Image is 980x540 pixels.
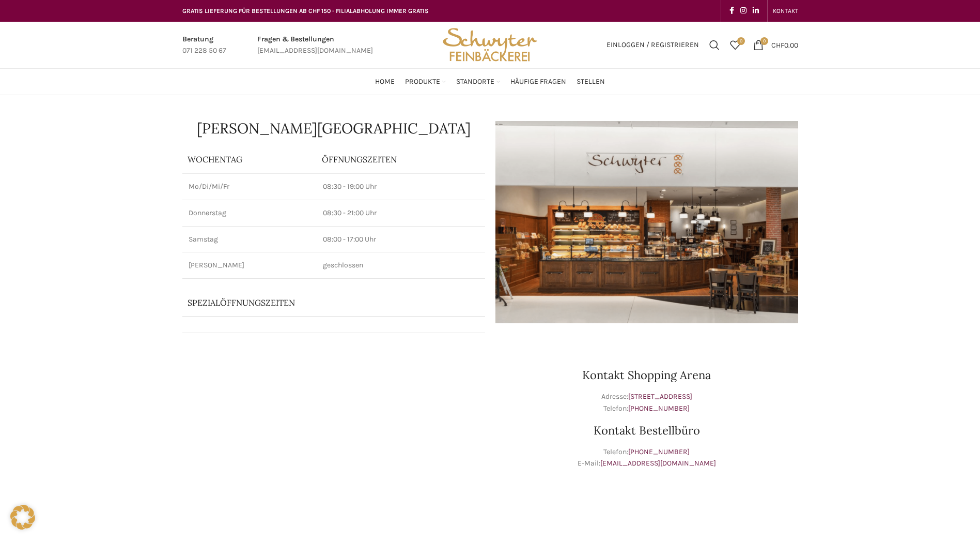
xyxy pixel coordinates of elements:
p: 08:30 - 19:00 Uhr [323,182,479,192]
p: Spezialöffnungszeiten [188,297,451,308]
a: Standorte [456,71,500,92]
div: Main navigation [177,71,803,92]
a: Häufige Fragen [510,71,566,92]
span: KONTAKT [773,7,798,14]
a: [PHONE_NUMBER] [628,447,690,456]
a: Einloggen / Registrieren [601,35,704,55]
span: 0 [760,37,768,45]
p: Wochentag [188,154,312,165]
span: Standorte [456,77,494,87]
p: Adresse: Telefon: [495,391,798,414]
a: Produkte [405,71,446,92]
a: Facebook social link [726,4,737,18]
span: Häufige Fragen [510,77,566,87]
a: [STREET_ADDRESS] [628,392,692,401]
p: geschlossen [323,260,479,271]
div: Meine Wunschliste [725,35,745,55]
div: Secondary navigation [768,1,803,21]
a: Infobox link [257,34,373,57]
p: Samstag [189,234,310,245]
a: Site logo [439,40,540,49]
bdi: 0.00 [771,40,798,49]
p: [PERSON_NAME] [189,260,310,271]
iframe: schwyter zürcherstrasse shopping arena [182,343,485,499]
p: Mo/Di/Mi/Fr [189,182,310,192]
p: Donnerstag [189,208,310,218]
a: Home [375,71,395,92]
a: [EMAIL_ADDRESS][DOMAIN_NAME] [600,459,716,468]
span: Stellen [577,77,605,87]
a: Instagram social link [737,4,750,18]
span: Produkte [405,77,440,87]
p: 08:00 - 17:00 Uhr [323,234,479,245]
img: Bäckerei Schwyter [439,22,540,68]
a: Infobox link [182,34,226,57]
h1: [PERSON_NAME][GEOGRAPHIC_DATA] [182,121,485,136]
a: 0 CHF0.00 [748,35,803,55]
span: 0 [737,37,745,45]
span: Einloggen / Registrieren [606,41,699,49]
a: [PHONE_NUMBER] [628,404,690,413]
a: Stellen [577,71,605,92]
a: Linkedin social link [750,4,762,18]
p: ÖFFNUNGSZEITEN [322,154,480,165]
p: 08:30 - 21:00 Uhr [323,208,479,218]
a: Suchen [704,35,725,55]
a: KONTAKT [773,1,798,21]
span: CHF [771,40,784,49]
p: Telefon: E-Mail: [495,446,798,470]
span: GRATIS LIEFERUNG FÜR BESTELLUNGEN AB CHF 150 - FILIALABHOLUNG IMMER GRATIS [182,7,429,14]
span: Home [375,77,395,87]
h3: Kontakt Shopping Arena [495,369,798,381]
a: 0 [725,35,745,55]
h3: Kontakt Bestellbüro [495,425,798,436]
